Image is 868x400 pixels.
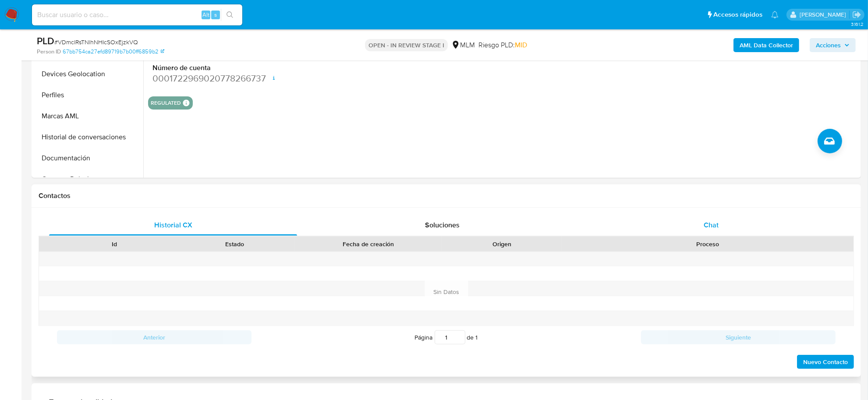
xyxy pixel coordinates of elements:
[803,356,848,368] span: Nuevo Contacto
[851,21,864,28] span: 3.161.2
[476,333,478,342] span: 1
[733,38,799,52] button: AML Data Collector
[641,330,836,344] button: Siguiente
[60,240,168,248] div: Id
[54,38,138,46] span: # VDmclRsTNlhNHIcSOxEjzkVQ
[202,11,209,19] span: Alt
[152,72,322,85] dd: 0001722969020778266737
[451,40,475,50] div: MLM
[797,355,854,369] button: Nuevo Contacto
[425,220,460,230] span: Soluciones
[852,10,861,19] a: Salir
[740,38,793,52] b: AML Data Collector
[704,220,719,230] span: Chat
[37,48,61,56] b: Person ID
[154,220,192,230] span: Historial CX
[34,106,143,127] button: Marcas AML
[221,9,239,21] button: search-icon
[34,148,143,169] button: Documentación
[478,40,527,50] span: Riesgo PLD:
[34,169,143,190] button: Cruces y Relaciones
[810,38,856,52] button: Acciones
[63,48,164,56] a: 67bb754ca27efd89719b7b00ff6859b2
[515,40,527,50] span: MID
[34,64,143,85] button: Devices Geolocation
[771,11,779,18] a: Notificaciones
[57,330,252,344] button: Anterior
[301,240,436,248] div: Fecha de creación
[39,191,854,200] h1: Contactos
[365,39,448,51] p: OPEN - IN REVIEW STAGE I
[34,127,143,148] button: Historial de conversaciones
[214,11,217,19] span: s
[448,240,556,248] div: Origen
[152,63,322,73] dt: Número de cuenta
[713,10,762,19] span: Accesos rápidos
[34,85,143,106] button: Perfiles
[568,240,847,248] div: Proceso
[415,330,478,344] span: Página de
[800,11,849,19] p: dalia.goicochea@mercadolibre.com.mx
[816,38,841,52] span: Acciones
[32,9,242,21] input: Buscar usuario o caso...
[37,34,54,48] b: PLD
[181,240,288,248] div: Estado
